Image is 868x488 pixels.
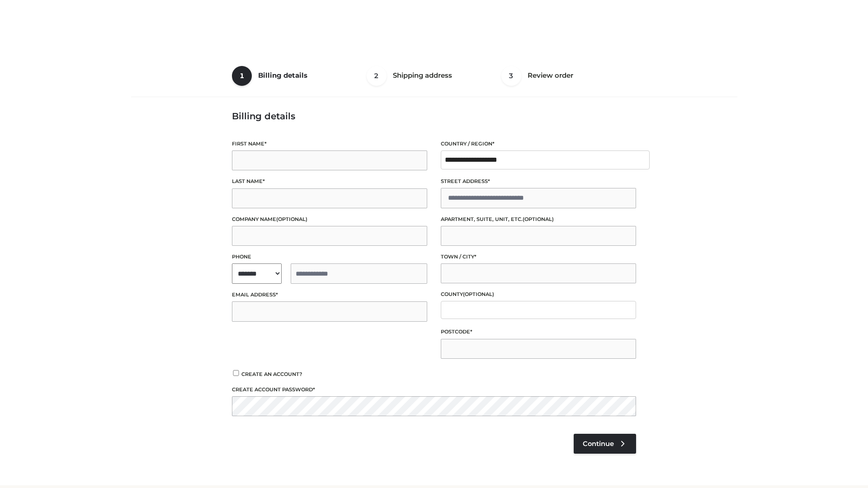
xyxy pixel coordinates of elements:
label: Create account password [232,385,636,394]
label: First name [232,140,427,148]
label: Last name [232,177,427,186]
span: Billing details [258,71,307,80]
label: Postcode [441,328,636,336]
label: Email address [232,291,427,299]
h3: Billing details [232,111,636,122]
span: 3 [501,66,521,86]
span: 2 [367,66,387,86]
label: Company name [232,215,427,224]
input: Create an account? [232,370,240,376]
label: County [441,290,636,299]
span: (optional) [463,291,494,297]
span: Review order [528,71,573,80]
label: Country / Region [441,140,636,148]
span: Shipping address [393,71,452,80]
label: Street address [441,177,636,186]
span: (optional) [276,216,307,222]
span: (optional) [523,216,554,222]
a: Continue [574,434,636,454]
span: Continue [583,440,614,448]
label: Apartment, suite, unit, etc. [441,215,636,224]
span: Create an account? [241,371,302,377]
label: Phone [232,253,427,261]
span: 1 [232,66,252,86]
label: Town / City [441,253,636,261]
